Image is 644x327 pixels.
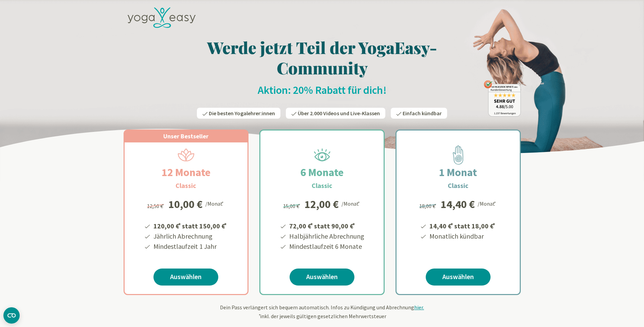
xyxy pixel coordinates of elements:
[403,110,442,117] span: Einfach kündbar
[288,220,364,231] li: 72,00 € statt 90,00 €
[153,269,218,286] a: Auswählen
[426,269,491,286] a: Auswählen
[342,199,361,208] div: /Monat
[298,110,380,117] span: Über 2.000 Videos und Live-Klassen
[3,307,20,324] button: CMP-Widget öffnen
[152,220,228,231] li: 120,00 € statt 150,00 €
[284,164,360,180] h2: 6 Monate
[419,203,437,209] span: 18,00 €
[152,231,228,241] li: Jährlich Abrechnung
[145,164,227,180] h2: 12 Monate
[163,132,208,140] span: Unser Bestseller
[484,80,521,117] img: ausgezeichnet_badge.png
[478,199,497,208] div: /Monat
[176,180,196,191] h3: Classic
[441,199,475,210] div: 14,40 €
[147,203,165,209] span: 12,50 €
[288,241,364,252] li: Mindestlaufzeit 6 Monate
[124,37,521,78] h1: Werde jetzt Teil der YogaEasy-Community
[448,180,468,191] h3: Classic
[290,269,354,286] a: Auswählen
[258,313,386,320] span: inkl. der jeweils gültigen gesetzlichen Mehrwertsteuer
[124,303,521,320] div: Dein Pass verlängert sich bequem automatisch. Infos zu Kündigung und Abrechnung
[124,83,521,97] h2: Aktion: 20% Rabatt für dich!
[428,231,496,241] li: Monatlich kündbar
[152,241,228,252] li: Mindestlaufzeit 1 Jahr
[428,220,496,231] li: 14,40 € statt 18,00 €
[423,164,493,180] h2: 1 Monat
[312,180,332,191] h3: Classic
[283,203,301,209] span: 15,00 €
[305,199,339,210] div: 12,00 €
[288,231,364,241] li: Halbjährliche Abrechnung
[209,110,275,117] span: Die besten Yogalehrer:innen
[414,304,424,311] span: hier.
[168,199,203,210] div: 10,00 €
[205,199,225,208] div: /Monat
